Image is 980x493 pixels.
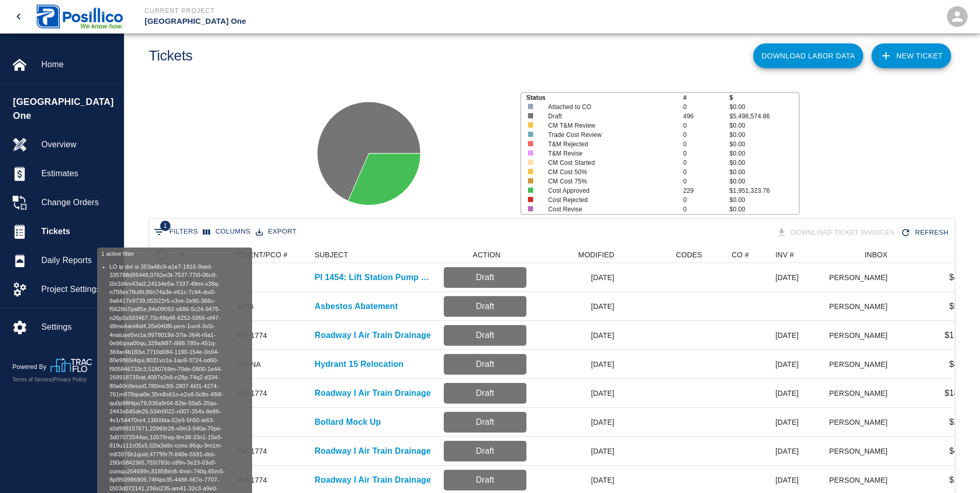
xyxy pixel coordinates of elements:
[548,177,670,186] p: CM Cost 75%
[315,271,433,284] p: PI 1454: Lift Station Pump Replacement
[775,359,799,369] div: July 2025
[774,224,899,242] div: Tickets download in groups of 15
[315,387,431,399] a: Roadway I Air Train Drainage
[872,43,951,68] a: NEW TICKET
[448,387,522,399] p: Draft
[830,263,893,292] div: [PERSON_NAME]
[160,221,170,231] span: 1
[578,246,614,263] div: MODIFIED
[41,321,115,333] span: Settings
[532,292,619,321] div: [DATE]
[830,321,893,350] div: [PERSON_NAME]
[707,246,770,263] div: CO #
[830,246,893,263] div: INBOX
[548,112,670,121] p: Draft
[683,167,729,177] p: 0
[676,246,702,263] div: CODES
[315,246,348,263] div: SUBJECT
[41,283,115,296] span: Project Settings
[548,102,670,112] p: Attached to CO
[315,358,403,371] a: Hydrant 15 Relocation
[729,102,799,112] p: $0.00
[683,112,729,121] p: 496
[532,263,619,292] div: [DATE]
[41,58,115,71] span: Home
[439,246,532,263] div: ACTION
[41,138,115,151] span: Overview
[683,186,729,195] p: 229
[775,417,799,427] div: June 2025
[448,300,522,313] p: Draft
[729,205,799,214] p: $0.00
[41,196,115,209] span: Change Orders
[898,224,953,242] div: Refresh the list
[448,358,522,371] p: Draft
[683,130,729,140] p: 0
[928,443,980,493] iframe: Chat Widget
[37,5,124,28] img: Posillico Inc Sub
[532,379,619,408] div: [DATE]
[729,158,799,167] p: $0.00
[532,437,619,466] div: [DATE]
[548,205,670,214] p: Cost Revise
[775,475,799,485] div: July 2025
[548,130,670,140] p: Trade Cost Review
[729,149,799,158] p: $0.00
[683,177,729,186] p: 0
[683,93,729,102] p: #
[532,350,619,379] div: [DATE]
[683,149,729,158] p: 0
[448,416,522,428] p: Draft
[532,321,619,350] div: [DATE]
[548,195,670,205] p: Cost Rejected
[232,246,309,263] div: CLIENT/PCO #
[729,121,799,130] p: $0.00
[830,292,893,321] div: [PERSON_NAME]
[548,158,670,167] p: CM Cost Started
[830,437,893,466] div: [PERSON_NAME]
[41,225,115,238] span: Tickets
[729,167,799,177] p: $0.00
[830,379,893,408] div: [PERSON_NAME]
[12,377,52,382] a: Terms of Service
[448,329,522,342] p: Draft
[683,140,729,149] p: 0
[775,388,799,398] div: July 2025
[315,474,431,486] a: Roadway I Air Train Drainage
[775,246,794,263] div: INV #
[315,300,398,313] a: Asbestos Abatement
[865,246,888,263] div: INBOX
[52,377,54,382] span: |
[683,205,729,214] p: 0
[13,95,118,123] span: [GEOGRAPHIC_DATA] One
[732,246,749,263] div: CO #
[54,377,87,382] a: Privacy Policy
[729,130,799,140] p: $0.00
[548,121,670,130] p: CM T&M Review
[145,16,546,27] p: [GEOGRAPHIC_DATA] One
[548,149,670,158] p: T&M Revise
[315,416,381,428] a: Bollard Mock Up
[729,112,799,121] p: $5,498,574.86
[683,102,729,112] p: 0
[253,224,299,240] button: Export
[473,246,501,263] div: ACTION
[729,186,799,195] p: $1,951,323.76
[151,224,200,240] button: Show filters
[775,330,799,341] div: July 2025
[448,271,522,284] p: Draft
[729,177,799,186] p: $0.00
[315,445,431,457] p: Roadway I Air Train Drainage
[830,350,893,379] div: [PERSON_NAME]
[770,246,830,263] div: INV #
[683,121,729,130] p: 0
[775,272,799,283] div: July 2025
[149,48,193,65] h1: Tickets
[683,158,729,167] p: 0
[548,167,670,177] p: CM Cost 50%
